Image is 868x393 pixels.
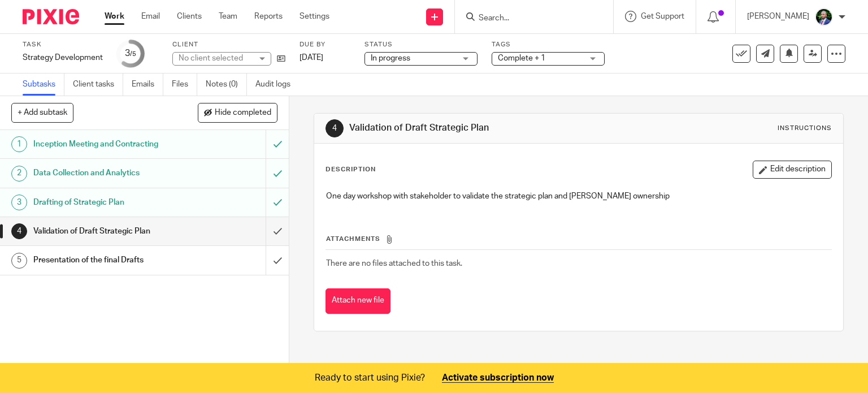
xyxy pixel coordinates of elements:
div: 4 [11,223,27,239]
button: Attach new file [325,288,390,314]
a: Client tasks [73,74,123,96]
label: Due by [300,40,350,49]
div: 3 [125,47,136,60]
div: Mark as to do [266,159,289,187]
h1: Inception Meeting and Contracting [33,136,181,153]
h1: Presentation of the final Drafts [33,252,181,269]
span: In progress [371,54,410,62]
span: There are no files attached to this task. [326,260,462,267]
a: Audit logs [255,74,299,96]
div: Strategy Development [23,52,103,63]
h1: Drafting of Strategic Plan [33,194,181,211]
div: 2 [11,166,27,182]
div: 3 [11,195,27,210]
label: Task [23,40,103,49]
a: Reports [254,11,283,22]
a: Send new email to Ministry of Tourism, Sports, Arts and Culture [756,45,774,63]
h1: Validation of Draft Strategic Plan [349,122,602,134]
button: Snooze task [780,45,798,63]
div: Mark as done [266,246,289,274]
div: 5 [11,253,27,269]
img: IMG_5044.jpg [815,8,833,26]
h1: Data Collection and Analytics [33,165,181,182]
div: No client selected [179,53,252,64]
span: [DATE] [300,54,323,62]
div: Mark as to do [266,130,289,158]
div: Instructions [778,124,832,133]
a: Reassign task [804,45,822,63]
a: Notes (0) [206,74,247,96]
span: Complete + 1 [498,54,545,62]
div: Mark as to do [266,188,289,217]
i: Open client page [277,54,285,63]
a: Subtasks [23,74,64,96]
div: 1 [11,136,27,152]
small: /5 [130,51,136,57]
p: Description [325,165,376,174]
a: Team [219,11,237,22]
div: Mark as done [266,217,289,245]
a: Emails [132,74,163,96]
span: Attachments [326,236,380,242]
div: 4 [325,119,344,137]
a: Files [172,74,197,96]
span: Hide completed [215,109,271,118]
label: Client [172,40,285,49]
button: Hide completed [198,103,277,122]
a: Settings [300,11,329,22]
h1: Validation of Draft Strategic Plan [33,223,181,240]
span: Get Support [641,12,684,20]
label: Status [364,40,478,49]
button: Edit description [753,161,832,179]
a: Work [105,11,124,22]
p: One day workshop with stakeholder to validate the strategic plan and [PERSON_NAME] ownership [326,191,832,202]
p: [PERSON_NAME] [747,11,809,22]
label: Tags [492,40,605,49]
a: Email [141,11,160,22]
button: + Add subtask [11,103,73,122]
input: Search [478,14,579,24]
a: Clients [177,11,202,22]
img: Pixie [23,9,79,24]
